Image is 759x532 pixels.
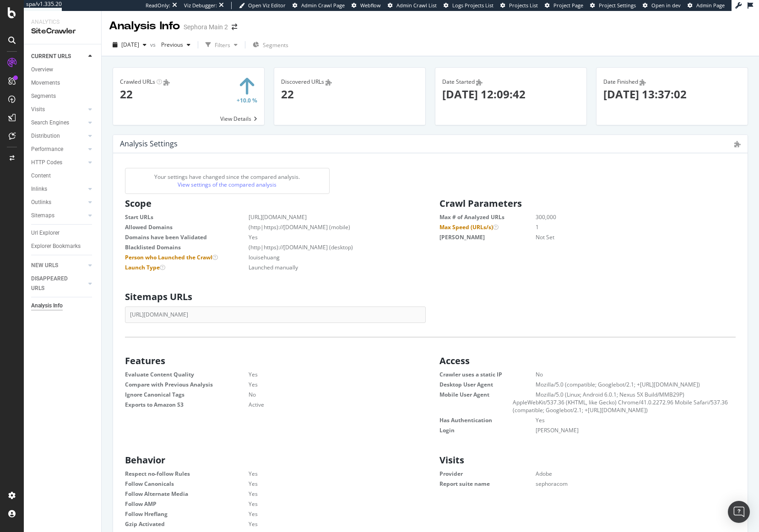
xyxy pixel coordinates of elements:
[31,211,86,220] a: Sitemaps
[125,168,330,193] div: Your settings have changed since the compared analysis.
[146,2,170,9] div: ReadOnly:
[31,65,53,75] div: Overview
[590,2,636,9] a: Project Settings
[226,213,421,221] dd: [URL][DOMAIN_NAME]
[150,41,157,48] span: vs
[226,371,421,378] dd: Yes
[31,158,86,167] a: HTTP Codes
[513,480,736,488] dd: sephoracom
[439,426,536,434] dt: Login
[226,490,421,498] dd: Yes
[513,416,736,424] dd: Yes
[125,243,249,251] dt: Blacklisted Domains
[31,52,86,61] a: CURRENT URLS
[226,401,421,408] dd: Active
[31,65,95,75] a: Overview
[248,2,286,9] span: Open Viz Editor
[31,171,51,181] div: Content
[226,253,421,261] dd: louisehuang
[509,2,538,9] span: Projects List
[125,480,249,488] dt: Follow Canonicals
[31,91,95,101] a: Segments
[696,2,725,9] span: Admin Page
[439,470,536,478] dt: Provider
[293,2,345,9] a: Admin Crawl Page
[125,292,426,302] h2: Sitemaps URLs
[202,38,241,52] button: Filters
[120,138,178,150] h4: Analysis Settings
[31,261,58,270] div: NEW URLS
[125,490,249,498] dt: Follow Alternate Media
[439,199,740,209] h2: Crawl Parameters
[31,78,60,88] div: Movements
[31,211,54,220] div: Sitemaps
[439,213,536,221] dt: Max # of Analyzed URLs
[513,223,736,231] dd: 1
[513,470,736,478] dd: Adobe
[439,233,536,241] dt: [PERSON_NAME]
[31,26,94,37] div: SiteCrawler
[125,199,426,209] h2: Scope
[125,213,249,221] dt: Start URLs
[513,213,736,221] dd: 300,000
[157,41,183,48] span: Previous
[232,24,237,30] div: arrow-right-arrow-left
[513,381,736,388] dd: Mozilla/5.0 (compatible; Googlebot/2.1; +[URL][DOMAIN_NAME])
[31,274,86,293] a: DISAPPEARED URLS
[125,381,249,388] dt: Compare with Previous Analysis
[249,38,292,52] button: Segments
[31,118,86,128] a: Search Engines
[184,22,228,32] div: Sephora Main 2
[125,391,249,398] dt: Ignore Canonical Tags
[31,228,60,238] div: Url Explorer
[728,501,750,523] div: Open Intercom Messenger
[263,41,288,49] span: Segments
[31,228,95,238] a: Url Explorer
[281,78,324,86] span: Discovered URLs
[184,2,217,9] div: Viz Debugger:
[125,223,249,231] dt: Allowed Domains
[31,18,94,26] div: Analytics
[513,426,736,434] dd: [PERSON_NAME]
[226,500,421,508] dd: Yes
[352,2,381,9] a: Webflow
[31,242,81,251] div: Explorer Bookmarks
[439,371,536,378] dt: Crawler uses a static IP
[109,18,180,34] div: Analysis Info
[226,381,421,388] dd: Yes
[226,243,421,251] dd: (http|https)://[DOMAIN_NAME] (desktop)
[640,79,646,86] i: Admin
[31,274,77,293] div: DISAPPEARED URLS
[125,470,249,478] dt: Respect no-follow Rules
[513,371,736,378] dd: No
[125,306,426,322] div: [URL][DOMAIN_NAME]
[603,86,741,102] p: [DATE] 13:37:02
[31,145,63,154] div: Performance
[553,2,583,9] span: Project Page
[599,2,636,9] span: Project Settings
[439,223,536,231] dt: Max Speed (URLs/s)
[31,261,86,270] a: NEW URLS
[226,520,421,528] dd: Yes
[31,105,45,114] div: Visits
[178,181,276,188] a: View settings of the compared analysis
[31,171,95,181] a: Content
[109,38,150,52] button: [DATE]
[239,2,286,9] a: Open Viz Editor
[125,520,249,528] dt: Gzip Activated
[360,2,381,9] span: Webflow
[500,2,538,9] a: Projects List
[31,145,86,154] a: Performance
[31,242,95,251] a: Explorer Bookmarks
[31,52,71,61] div: CURRENT URLS
[226,233,421,241] dd: Yes
[31,131,86,141] a: Distribution
[125,371,249,378] dt: Evaluate Content Quality
[281,86,418,102] p: 22
[301,2,345,9] span: Admin Crawl Page
[31,184,86,194] a: Inlinks
[734,141,741,147] i: Admin
[31,301,63,311] div: Analysis Info
[125,263,249,271] dt: Launch Type
[226,470,421,478] dd: Yes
